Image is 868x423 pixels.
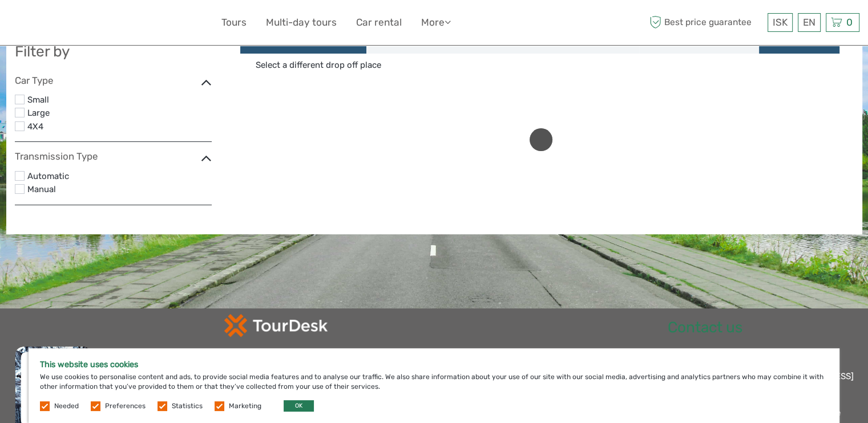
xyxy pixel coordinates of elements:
[40,360,828,369] h5: This website uses cookies
[172,401,203,411] label: Statistics
[221,14,247,31] a: Tours
[773,17,788,28] span: ISK
[15,43,212,61] h2: Filter by
[15,75,212,86] h4: Car Type
[27,93,212,108] label: Small
[224,314,328,337] img: td-logo-white.png
[15,151,212,162] h4: Transmission Type
[798,13,821,32] div: EN
[54,401,79,411] label: Needed
[229,401,261,411] label: Marketing
[27,169,212,184] label: Automatic
[131,18,145,31] button: Open LiveChat chat widget
[668,319,854,337] h2: Contact us
[29,348,839,423] div: We use cookies to personalise content and ads, to provide social media features and to analyse ou...
[251,59,386,71] a: Select a different drop off place
[421,14,451,31] a: More
[27,106,212,121] label: Large
[9,9,76,36] img: 579-c3ad521b-b2e6-4e2f-ac42-c21f71cf5781_logo_small.jpg
[27,182,212,197] label: Manual
[356,14,402,31] a: Car rental
[27,120,212,135] label: 4X4
[266,14,337,31] a: Multi-day tours
[284,400,314,412] button: OK
[845,17,854,28] span: 0
[105,401,146,411] label: Preferences
[647,13,765,32] span: Best price guarantee
[16,20,129,29] p: We're away right now. Please check back later!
